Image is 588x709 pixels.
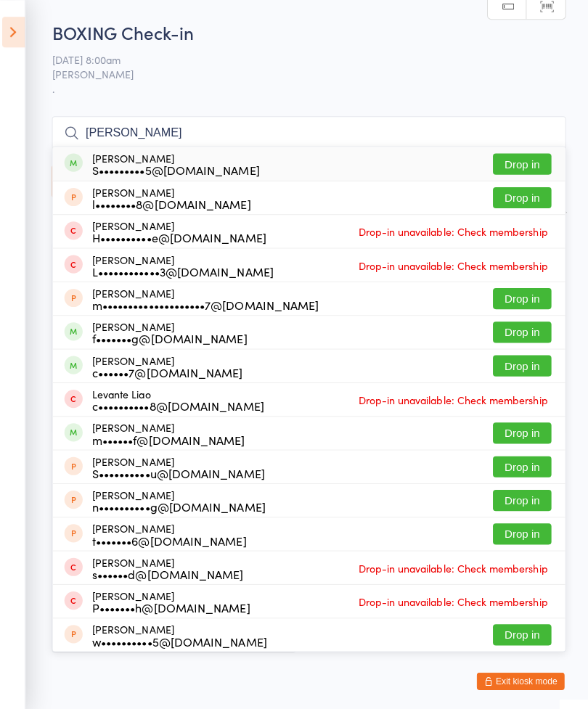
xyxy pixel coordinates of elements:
[95,397,266,409] div: c••••••••••8@[DOMAIN_NAME]
[493,286,551,307] button: Drop in
[95,564,245,575] div: s••••••d@[DOMAIN_NAME]
[95,619,269,642] div: [PERSON_NAME]
[95,519,248,542] div: [PERSON_NAME]
[95,419,247,442] div: [PERSON_NAME]
[95,352,245,375] div: [PERSON_NAME]
[95,430,247,442] div: m••••••f@[DOMAIN_NAME]
[493,186,551,207] button: Drop in
[95,185,253,208] div: [PERSON_NAME]
[356,253,551,274] span: Drop-in unavailable: Check membership
[95,230,268,242] div: H••••••••••e@[DOMAIN_NAME]
[493,453,551,474] button: Drop in
[95,364,245,375] div: c••••••7@[DOMAIN_NAME]
[493,152,551,173] button: Drop in
[95,497,267,509] div: n••••••••••g@[DOMAIN_NAME]
[55,115,565,149] input: Search
[95,285,320,308] div: [PERSON_NAME]
[356,219,551,241] span: Drop-in unavailable: Check membership
[356,553,551,575] span: Drop-in unavailable: Check membership
[55,20,565,44] h2: BOXING Check-in
[95,464,266,475] div: S••••••••••u@[DOMAIN_NAME]
[356,386,551,408] span: Drop-in unavailable: Check membership
[95,218,268,242] div: [PERSON_NAME]
[95,586,252,609] div: [PERSON_NAME]
[95,297,320,308] div: m••••••••••••••••••••7@[DOMAIN_NAME]
[95,197,253,208] div: l••••••••8@[DOMAIN_NAME]
[95,252,275,275] div: [PERSON_NAME]
[493,419,551,440] button: Drop in
[95,530,248,542] div: t•••••••6@[DOMAIN_NAME]
[356,586,551,608] span: Drop-in unavailable: Check membership
[95,151,261,174] div: [PERSON_NAME]
[95,385,266,409] div: Levante Liao
[55,66,543,81] span: [PERSON_NAME]
[493,620,551,641] button: Drop in
[95,452,266,475] div: [PERSON_NAME]
[95,485,267,509] div: [PERSON_NAME]
[55,81,565,95] span: .
[493,520,551,541] button: Drop in
[477,668,564,685] button: Exit kiosk mode
[95,263,275,275] div: L••••••••••••3@[DOMAIN_NAME]
[95,330,249,342] div: f•••••••g@[DOMAIN_NAME]
[493,486,551,507] button: Drop in
[95,631,269,642] div: w••••••••••5@[DOMAIN_NAME]
[95,597,252,609] div: P•••••••h@[DOMAIN_NAME]
[493,319,551,340] button: Drop in
[95,163,261,174] div: S•••••••••5@[DOMAIN_NAME]
[493,353,551,374] button: Drop in
[95,552,245,575] div: [PERSON_NAME]
[95,319,249,342] div: [PERSON_NAME]
[55,52,543,66] span: [DATE] 8:00am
